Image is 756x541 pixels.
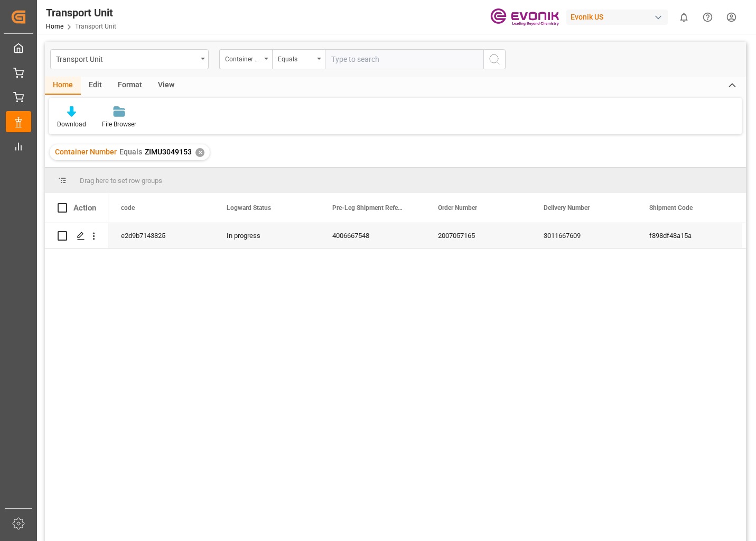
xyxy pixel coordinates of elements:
div: 3011667609 [531,223,637,248]
div: Press SPACE to select this row. [45,223,108,249]
div: Download [57,120,86,129]
span: Logward Status [227,204,271,212]
div: Edit [81,77,110,95]
div: Transport Unit [56,52,197,65]
div: Home [45,77,81,95]
span: Shipment Code [649,204,693,212]
button: open menu [272,49,325,69]
div: Evonik US [566,10,668,25]
span: code [121,204,135,212]
button: Evonik US [566,7,672,27]
span: Container Number [55,148,117,156]
button: Help Center [696,5,720,29]
div: ✕ [195,148,204,157]
button: open menu [219,49,272,69]
img: Evonik-brand-mark-Deep-Purple-RGB.jpeg_1700498283.jpeg [490,8,559,26]
div: e2d9b7143825 [108,223,214,248]
span: Drag here to set row groups [80,177,162,185]
div: Format [110,77,150,95]
div: 2007057165 [425,223,531,248]
div: f898df48a15a [637,223,742,248]
button: search button [483,49,506,69]
span: Equals [119,148,142,156]
span: Delivery Number [544,204,590,212]
div: File Browser [102,120,136,129]
div: Equals [278,52,314,64]
div: 4006667548 [320,223,425,248]
button: show 0 new notifications [672,5,696,29]
div: Container Number [225,52,261,64]
button: open menu [50,49,209,69]
a: Home [46,23,63,30]
div: Action [73,203,96,213]
div: In progress [214,223,320,248]
input: Type to search [325,49,483,69]
div: View [150,77,182,95]
span: ZIMU3049153 [145,148,192,156]
span: Order Number [438,204,477,212]
div: Transport Unit [46,5,116,21]
span: Pre-Leg Shipment Reference Evonik [332,204,403,212]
